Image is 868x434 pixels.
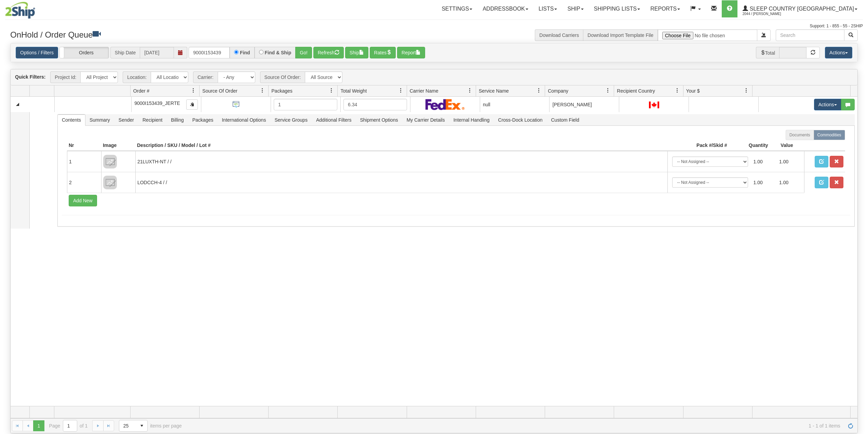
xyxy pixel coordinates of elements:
a: Company filter column settings [602,85,614,96]
span: Custom Field [547,114,583,125]
a: Settings [436,0,477,17]
img: 8DAB37Fk3hKpn3AAAAAElFTkSuQmCC [103,155,117,168]
button: Refresh [313,47,344,58]
th: Pack #/Skid # [667,140,729,151]
span: Carrier: [193,71,218,83]
span: 1 - 1 of 1 items [191,423,840,429]
span: Packages [188,114,217,125]
button: Actions [825,47,852,58]
button: Add New [69,195,97,206]
td: 21LUXTH-NT / / [135,151,667,172]
a: Shipping lists [589,0,645,17]
a: Your $ filter column settings [741,85,752,96]
button: Rates [370,47,396,58]
img: API [230,99,242,110]
span: select [136,420,147,431]
th: Description / SKU / Model / Lot # [135,140,667,151]
label: Quick Filters: [15,73,45,80]
span: Recipient [138,114,166,125]
a: Download Import Template File [587,32,653,38]
span: Sender [114,114,138,125]
th: Quantity [729,140,770,151]
td: 1.00 [776,175,802,190]
span: Service Name [479,87,509,94]
img: logo2044.jpg [5,2,35,19]
td: 1.00 [751,154,777,169]
a: Collapse [13,100,22,109]
span: 25 [123,422,132,429]
span: Shipment Options [356,114,402,125]
a: Options / Filters [16,47,58,58]
span: Source Of Order: [260,71,305,83]
th: Image [101,140,135,151]
span: Company [548,87,568,94]
label: Commodities [814,130,845,140]
button: Report [397,47,425,58]
span: Packages [271,87,292,94]
td: 2 [67,172,101,193]
span: Carrier Name [410,87,438,94]
input: Order # [189,47,230,58]
span: Service Groups [270,114,311,125]
a: Addressbook [477,0,533,17]
td: null [480,97,550,112]
span: Source Of Order [202,87,238,94]
span: My Carrier Details [403,114,449,125]
span: Billing [167,114,188,125]
span: Your $ [686,87,700,94]
a: Source Of Order filter column settings [257,85,268,96]
a: Reports [645,0,685,17]
span: 9000I153439_JERTE [134,100,180,106]
img: 8DAB37Fk3hKpn3AAAAAElFTkSuQmCC [103,176,117,189]
label: Documents [786,130,814,140]
h3: OnHold / Order Queue [10,29,429,39]
button: Go! [295,47,312,58]
td: [PERSON_NAME] [549,97,619,112]
button: Copy to clipboard [186,99,198,110]
span: Contents [58,114,85,125]
label: Find & Ship [265,50,291,55]
span: Total Weight [340,87,367,94]
button: Actions [814,99,841,110]
a: Download Carriers [539,32,579,38]
a: Packages filter column settings [326,85,337,96]
a: Ship [562,0,588,17]
input: Page 1 [63,420,77,431]
a: Total Weight filter column settings [395,85,407,96]
span: Summary [85,114,114,125]
button: Ship [345,47,368,58]
span: Page 1 [33,420,44,431]
img: CA [649,101,659,108]
span: Location: [123,71,151,83]
span: Recipient Country [617,87,655,94]
span: Cross-Dock Location [494,114,547,125]
a: Service Name filter column settings [533,85,545,96]
img: FedEx [425,99,465,110]
th: Nr [67,140,101,151]
input: Search [776,29,844,41]
div: grid toolbar [11,69,857,85]
span: 2044 / [PERSON_NAME] [743,11,794,17]
span: Page sizes drop down [119,420,148,432]
span: items per page [119,420,182,432]
td: 1.00 [751,175,777,190]
td: 1 [67,151,101,172]
a: Order # filter column settings [188,85,199,96]
button: Search [844,29,858,41]
a: Lists [533,0,562,17]
a: Sleep Country [GEOGRAPHIC_DATA] 2044 / [PERSON_NAME] [737,0,863,17]
th: Value [770,140,804,151]
td: 1.00 [776,154,802,169]
div: Support: 1 - 855 - 55 - 2SHIP [5,23,863,29]
label: Find [240,50,250,55]
span: Sleep Country [GEOGRAPHIC_DATA] [748,6,854,12]
td: LODCCH-4 / / [135,172,667,193]
span: International Options [218,114,270,125]
a: Recipient Country filter column settings [672,85,683,96]
input: Import [658,29,757,41]
span: Additional Filters [312,114,356,125]
span: Internal Handling [449,114,494,125]
label: Orders [60,47,109,58]
a: Carrier Name filter column settings [464,85,476,96]
a: Refresh [845,420,856,431]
